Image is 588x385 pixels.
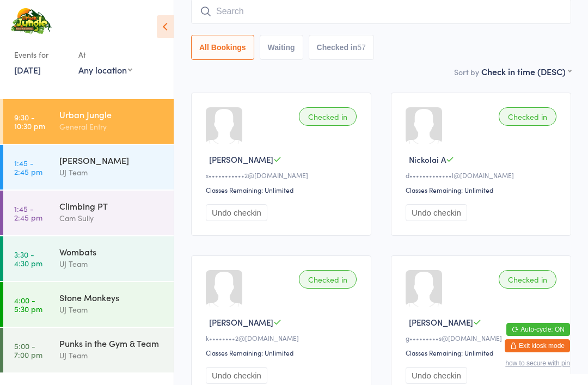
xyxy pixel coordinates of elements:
time: 3:30 - 4:30 pm [14,250,42,267]
time: 1:45 - 2:45 pm [14,204,42,222]
button: All Bookings [191,35,254,60]
div: Punks in the Gym & Team [59,337,164,349]
div: Any location [78,64,132,76]
button: Waiting [260,35,303,60]
label: Sort by [454,66,479,77]
button: Undo checkin [406,367,467,384]
a: [DATE] [14,64,41,76]
button: Checked in57 [309,35,374,60]
button: Exit kiosk mode [505,339,570,352]
a: 1:45 -2:45 pm[PERSON_NAME]UJ Team [3,145,174,190]
span: [PERSON_NAME] [209,154,273,165]
div: 57 [357,43,366,52]
time: 4:00 - 5:30 pm [14,296,42,313]
span: [PERSON_NAME] [209,316,273,328]
div: [PERSON_NAME] [59,154,164,166]
button: Auto-cycle: ON [506,323,570,336]
div: UJ Team [59,349,164,362]
div: Classes Remaining: Unlimited [406,348,560,357]
button: Undo checkin [206,204,267,221]
time: 5:00 - 7:00 pm [14,341,42,359]
div: d•••••••••••••l@[DOMAIN_NAME] [406,170,560,180]
div: At [78,46,132,64]
button: Undo checkin [206,367,267,384]
a: 1:45 -2:45 pmClimbing PTCam Sully [3,191,174,235]
div: General Entry [59,120,164,133]
div: Wombats [59,246,164,258]
button: how to secure with pin [505,359,570,367]
div: Checked in [499,270,556,289]
div: UJ Team [59,258,164,270]
span: [PERSON_NAME] [409,316,473,328]
div: k••••••••2@[DOMAIN_NAME] [206,333,360,343]
div: UJ Team [59,166,164,179]
time: 9:30 - 10:30 pm [14,113,45,130]
div: Climbing PT [59,200,164,212]
div: Checked in [299,107,357,126]
div: Check in time (DESC) [481,65,571,77]
div: Classes Remaining: Unlimited [206,185,360,194]
div: UJ Team [59,303,164,316]
div: g•••••••••s@[DOMAIN_NAME] [406,333,560,343]
div: s•••••••••••2@[DOMAIN_NAME] [206,170,360,180]
a: 5:00 -7:00 pmPunks in the Gym & TeamUJ Team [3,328,174,372]
span: Nickolai A [409,154,446,165]
time: 1:45 - 2:45 pm [14,158,42,176]
div: Cam Sully [59,212,164,224]
div: Stone Monkeys [59,291,164,303]
img: Urban Jungle Indoor Rock Climbing [11,8,52,35]
div: Events for [14,46,68,64]
div: Classes Remaining: Unlimited [406,185,560,194]
button: Undo checkin [406,204,467,221]
div: Classes Remaining: Unlimited [206,348,360,357]
a: 9:30 -10:30 pmUrban JungleGeneral Entry [3,99,174,144]
div: Checked in [499,107,556,126]
a: 3:30 -4:30 pmWombatsUJ Team [3,236,174,281]
div: Urban Jungle [59,108,164,120]
div: Checked in [299,270,357,289]
a: 4:00 -5:30 pmStone MonkeysUJ Team [3,282,174,327]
